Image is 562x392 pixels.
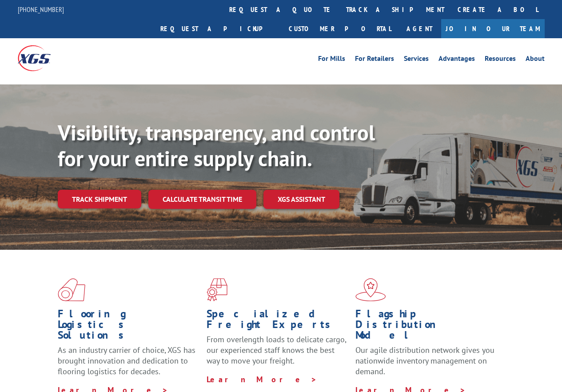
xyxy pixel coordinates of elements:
[154,19,282,38] a: Request a pickup
[207,308,349,334] h1: Specialized Freight Experts
[58,308,200,345] h1: Flooring Logistics Solutions
[58,119,375,172] b: Visibility, transparency, and control for your entire supply chain.
[207,278,227,301] img: xgs-icon-focused-on-flooring-red
[207,334,349,374] p: From overlength loads to delicate cargo, our experienced staff knows the best way to move your fr...
[404,55,429,65] a: Services
[398,19,441,38] a: Agent
[526,55,545,65] a: About
[58,190,141,208] a: Track shipment
[18,5,64,14] a: [PHONE_NUMBER]
[148,190,256,209] a: Calculate transit time
[355,308,498,345] h1: Flagship Distribution Model
[438,55,475,65] a: Advantages
[282,19,398,38] a: Customer Portal
[58,345,195,376] span: As an industry carrier of choice, XGS has brought innovation and dedication to flooring logistics...
[355,278,386,301] img: xgs-icon-flagship-distribution-model-red
[485,55,516,65] a: Resources
[355,345,494,376] span: Our agile distribution network gives you nationwide inventory management on demand.
[355,55,394,65] a: For Retailers
[207,374,317,384] a: Learn More >
[263,190,339,209] a: XGS ASSISTANT
[441,19,545,38] a: Join Our Team
[58,278,85,301] img: xgs-icon-total-supply-chain-intelligence-red
[318,55,345,65] a: For Mills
